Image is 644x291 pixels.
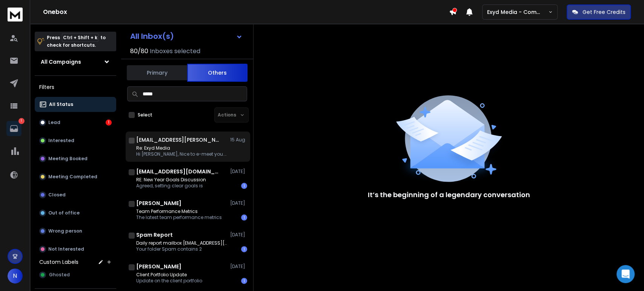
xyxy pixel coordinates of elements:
span: Ctrl + Shift + k [62,33,98,42]
p: Lead [48,119,60,126]
p: [DATE] [230,168,247,175]
p: Update on the client portfolio [136,278,202,284]
button: Others [187,64,247,82]
p: [DATE] [230,200,247,206]
button: Primary [127,64,187,81]
button: Meeting Completed [35,169,116,184]
h1: [PERSON_NAME] [136,199,181,207]
p: 1 [18,118,25,124]
p: Not Interested [48,246,84,252]
a: 1 [6,121,22,136]
p: Your folder Spam contains 2 [136,246,227,252]
p: Interested [48,138,74,144]
div: 1 [241,183,247,189]
h1: Spam Report [136,231,173,239]
p: Exyd Media - Commercial Cleaning [487,8,548,16]
label: Select [138,112,152,118]
button: Lead1 [35,115,116,130]
button: Get Free Credits [567,5,631,20]
div: 1 [241,278,247,284]
p: Meeting Completed [48,174,97,180]
h1: Onebox [43,8,449,17]
button: Meeting Booked [35,151,116,166]
button: N [8,268,23,283]
div: 1 [241,246,247,252]
button: Interested [35,133,116,148]
button: Out of office [35,205,116,221]
p: Daily report mailbox [EMAIL_ADDRESS][DOMAIN_NAME] folder [136,240,227,246]
h1: [PERSON_NAME] [136,263,181,270]
span: Ghosted [49,272,70,278]
p: Out of office [48,210,80,216]
button: All Campaigns [35,54,116,69]
p: Re: Exyd Media [136,145,227,151]
p: All Status [49,101,73,107]
p: RE: New Year Goals Discussion [136,177,206,183]
p: Get Free Credits [583,8,626,16]
h1: All Campaigns [41,58,81,66]
span: 80 / 80 [130,47,148,56]
p: Agreed, setting clear goals is [136,183,206,189]
button: All Status [35,97,116,112]
p: Meeting Booked [48,156,88,162]
button: Wrong person [35,224,116,239]
h3: Filters [35,82,116,92]
h1: All Inbox(s) [130,32,174,40]
p: It’s the beginning of a legendary conversation [368,190,530,200]
img: logo [8,8,23,21]
h3: Custom Labels [39,258,78,266]
p: Client Portfolio Update [136,272,202,278]
p: Hi [PERSON_NAME], Nice to e-meet you. Please [136,151,227,157]
div: Open Intercom Messenger [616,265,635,283]
div: 1 [106,119,112,126]
p: Team Performance Metrics [136,208,222,214]
h1: [EMAIL_ADDRESS][DOMAIN_NAME] [136,168,219,175]
p: Closed [48,192,66,198]
button: Ghosted [35,267,116,282]
p: [DATE] [230,263,247,270]
button: All Inbox(s) [124,29,249,44]
button: Not Interested [35,242,116,257]
h1: [EMAIL_ADDRESS][PERSON_NAME][DOMAIN_NAME] [136,136,219,144]
p: Wrong person [48,228,82,234]
p: 15 Aug [230,137,247,143]
p: The latest team performance metrics [136,214,222,221]
div: 1 [241,214,247,221]
button: Closed [35,187,116,202]
h3: Inboxes selected [150,47,200,56]
p: [DATE] [230,232,247,238]
p: Press to check for shortcuts. [47,34,106,49]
